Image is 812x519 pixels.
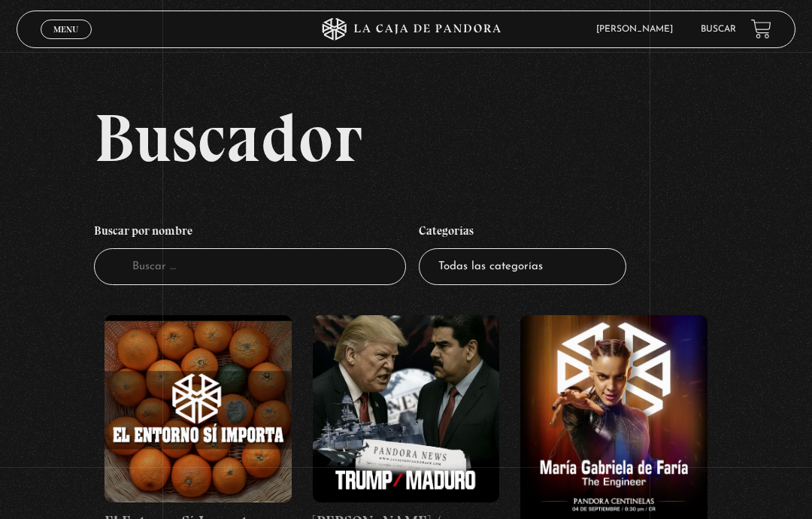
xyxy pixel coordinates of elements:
[94,104,795,171] h2: Buscador
[53,25,78,34] span: Menu
[419,217,626,248] h4: Categorías
[589,25,688,34] span: [PERSON_NAME]
[751,19,771,39] a: View your shopping cart
[701,25,736,34] a: Buscar
[94,217,406,248] h4: Buscar por nombre
[49,38,84,48] span: Cerrar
